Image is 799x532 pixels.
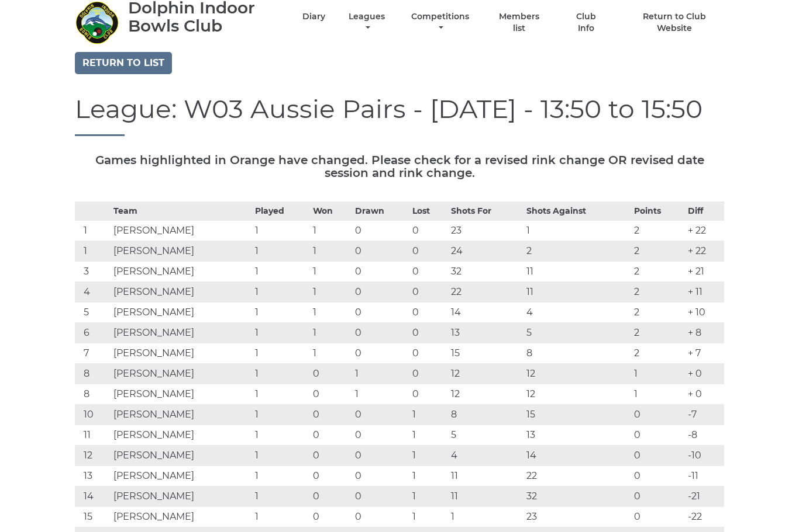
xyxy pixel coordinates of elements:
[75,446,111,466] td: 12
[524,486,631,507] td: 32
[448,384,524,405] td: 12
[252,486,309,507] td: 1
[409,202,448,221] th: Lost
[685,384,724,405] td: + 0
[310,302,352,323] td: 1
[352,405,409,425] td: 0
[352,466,409,486] td: 0
[252,384,309,405] td: 1
[252,202,309,221] th: Played
[685,202,724,221] th: Diff
[631,486,685,507] td: 0
[352,364,409,384] td: 1
[111,202,253,221] th: Team
[252,323,309,343] td: 1
[75,221,111,241] td: 1
[625,11,724,34] a: Return to Club Website
[111,282,253,302] td: [PERSON_NAME]
[310,323,352,343] td: 1
[310,282,352,302] td: 1
[111,507,253,527] td: [PERSON_NAME]
[75,52,172,74] a: Return to list
[409,507,448,527] td: 1
[252,221,309,241] td: 1
[524,466,631,486] td: 22
[631,343,685,364] td: 2
[448,343,524,364] td: 15
[310,364,352,384] td: 0
[111,364,253,384] td: [PERSON_NAME]
[685,425,724,446] td: -8
[352,262,409,282] td: 0
[524,405,631,425] td: 15
[409,446,448,466] td: 1
[352,486,409,507] td: 0
[310,486,352,507] td: 0
[111,384,253,405] td: [PERSON_NAME]
[252,425,309,446] td: 1
[631,282,685,302] td: 2
[448,446,524,466] td: 4
[352,446,409,466] td: 0
[352,425,409,446] td: 0
[409,466,448,486] td: 1
[75,466,111,486] td: 13
[631,323,685,343] td: 2
[448,302,524,323] td: 14
[524,343,631,364] td: 8
[75,507,111,527] td: 15
[352,343,409,364] td: 0
[310,343,352,364] td: 1
[493,11,546,34] a: Members list
[524,384,631,405] td: 12
[75,323,111,343] td: 6
[252,405,309,425] td: 1
[685,507,724,527] td: -22
[310,221,352,241] td: 1
[524,302,631,323] td: 4
[448,221,524,241] td: 23
[685,405,724,425] td: -7
[524,202,631,221] th: Shots Against
[346,11,388,34] a: Leagues
[352,202,409,221] th: Drawn
[631,364,685,384] td: 1
[409,405,448,425] td: 1
[111,446,253,466] td: [PERSON_NAME]
[631,405,685,425] td: 0
[409,343,448,364] td: 0
[631,202,685,221] th: Points
[409,486,448,507] td: 1
[685,302,724,323] td: + 10
[75,425,111,446] td: 11
[75,262,111,282] td: 3
[111,302,253,323] td: [PERSON_NAME]
[352,323,409,343] td: 0
[524,221,631,241] td: 1
[252,507,309,527] td: 1
[448,323,524,343] td: 13
[567,11,605,34] a: Club Info
[524,507,631,527] td: 23
[75,405,111,425] td: 10
[352,282,409,302] td: 0
[448,282,524,302] td: 22
[252,446,309,466] td: 1
[252,466,309,486] td: 1
[409,302,448,323] td: 0
[310,241,352,262] td: 1
[685,241,724,262] td: + 22
[685,323,724,343] td: + 8
[310,466,352,486] td: 0
[448,486,524,507] td: 11
[75,343,111,364] td: 7
[75,241,111,262] td: 1
[448,262,524,282] td: 32
[631,241,685,262] td: 2
[75,486,111,507] td: 14
[252,302,309,323] td: 1
[409,364,448,384] td: 0
[111,486,253,507] td: [PERSON_NAME]
[75,95,724,136] h1: League: W03 Aussie Pairs - [DATE] - 13:50 to 15:50
[352,507,409,527] td: 0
